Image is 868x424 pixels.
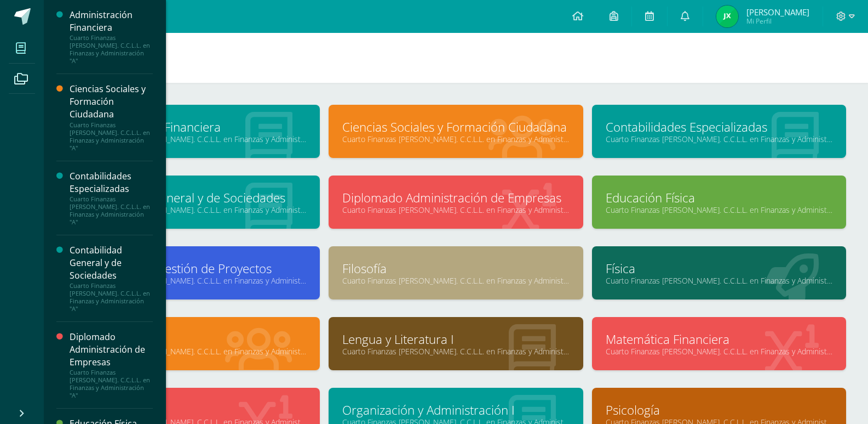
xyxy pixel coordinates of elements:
[79,189,306,206] a: Contabilidad General y de Sociedades
[606,260,832,277] a: Física
[606,118,832,135] a: Contabilidades Especializadas
[342,346,569,357] a: Cuarto Finanzas [PERSON_NAME]. C.C.L.L. en Finanzas y Administración "A"
[342,189,569,206] a: Diplomado Administración de Empresas
[70,121,153,152] div: Cuarto Finanzas [PERSON_NAME]. C.C.L.L. en Finanzas y Administración "A"
[79,118,306,135] a: Administración Financiera
[70,244,153,282] div: Contabilidad General y de Sociedades
[70,34,153,65] div: Cuarto Finanzas [PERSON_NAME]. C.C.L.L. en Finanzas y Administración "A"
[606,205,832,215] a: Cuarto Finanzas [PERSON_NAME]. C.C.L.L. en Finanzas y Administración "A"
[70,9,153,34] div: Administración Financiera
[606,275,832,286] a: Cuarto Finanzas [PERSON_NAME]. C.C.L.L. en Finanzas y Administración "A"
[70,170,153,195] div: Contabilidades Especializadas
[746,7,809,18] span: [PERSON_NAME]
[342,402,569,419] a: Organización y Administración I
[342,118,569,135] a: Ciencias Sociales y Formación Ciudadana
[79,346,306,357] a: Cuarto Finanzas [PERSON_NAME]. C.C.L.L. en Finanzas y Administración "A"
[746,16,809,26] span: Mi Perfil
[70,83,153,151] a: Ciencias Sociales y Formación CiudadanaCuarto Finanzas [PERSON_NAME]. C.C.L.L. en Finanzas y Admi...
[70,331,153,369] div: Diplomado Administración de Empresas
[70,369,153,399] div: Cuarto Finanzas [PERSON_NAME]. C.C.L.L. en Finanzas y Administración "A"
[70,170,153,226] a: Contabilidades EspecializadasCuarto Finanzas [PERSON_NAME]. C.C.L.L. en Finanzas y Administración...
[342,260,569,277] a: Filosofía
[70,331,153,399] a: Diplomado Administración de EmpresasCuarto Finanzas [PERSON_NAME]. C.C.L.L. en Finanzas y Adminis...
[70,195,153,226] div: Cuarto Finanzas [PERSON_NAME]. C.C.L.L. en Finanzas y Administración "A"
[342,331,569,348] a: Lengua y Literatura I
[606,402,832,419] a: Psicología
[70,83,153,121] div: Ciencias Sociales y Formación Ciudadana
[342,134,569,144] a: Cuarto Finanzas [PERSON_NAME]. C.C.L.L. en Finanzas y Administración "A"
[342,275,569,286] a: Cuarto Finanzas [PERSON_NAME]. C.C.L.L. en Finanzas y Administración "A"
[79,134,306,144] a: Cuarto Finanzas [PERSON_NAME]. C.C.L.L. en Finanzas y Administración "A"
[606,331,832,348] a: Matemática Financiera
[606,346,832,357] a: Cuarto Finanzas [PERSON_NAME]. C.C.L.L. en Finanzas y Administración "A"
[79,275,306,286] a: Cuarto Finanzas [PERSON_NAME]. C.C.L.L. en Finanzas y Administración "A"
[606,134,832,144] a: Cuarto Finanzas [PERSON_NAME]. C.C.L.L. en Finanzas y Administración "A"
[70,244,153,313] a: Contabilidad General y de SociedadesCuarto Finanzas [PERSON_NAME]. C.C.L.L. en Finanzas y Adminis...
[79,205,306,215] a: Cuarto Finanzas [PERSON_NAME]. C.C.L.L. en Finanzas y Administración "A"
[79,260,306,277] a: Elaboración y Gestión de Proyectos
[716,5,738,27] img: 3fd6906aaf58225d4df085d3a729ea31.png
[70,9,153,65] a: Administración FinancieraCuarto Finanzas [PERSON_NAME]. C.C.L.L. en Finanzas y Administración "A"
[606,189,832,206] a: Educación Física
[342,205,569,215] a: Cuarto Finanzas [PERSON_NAME]. C.C.L.L. en Finanzas y Administración "A"
[79,402,306,419] a: Matemática I
[70,282,153,313] div: Cuarto Finanzas [PERSON_NAME]. C.C.L.L. en Finanzas y Administración "A"
[79,331,306,348] a: Legislación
